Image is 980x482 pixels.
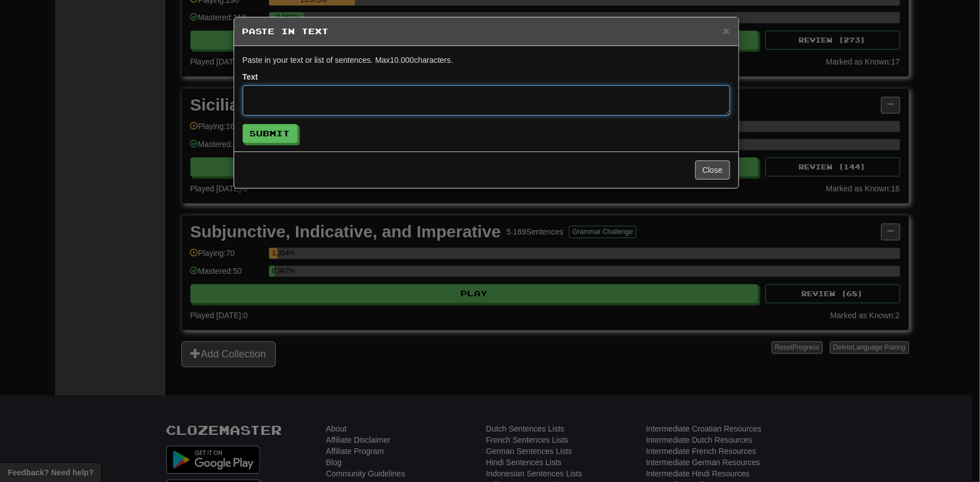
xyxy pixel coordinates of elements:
button: Close [695,160,730,180]
span: × [723,24,730,37]
p: Paste in your text or list of sentences. Max 10.000 characters. [243,54,730,66]
h5: Paste in Text [243,26,730,37]
button: Close [723,25,730,36]
button: Submit [243,124,298,143]
label: Text [243,71,258,82]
